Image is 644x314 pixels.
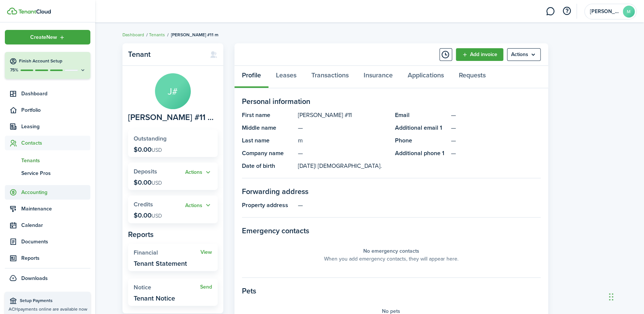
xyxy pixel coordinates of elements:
[543,2,557,21] a: Messaging
[9,67,19,73] p: 75%
[304,66,356,88] a: Transactions
[590,9,620,14] span: Misty
[520,233,644,314] iframe: Chat Widget
[242,285,541,296] panel-main-section-title: Pets
[18,9,51,14] img: TenantCloud
[356,66,400,88] a: Insurance
[185,201,212,210] button: Open menu
[134,200,153,209] span: Credits
[128,229,218,240] panel-main-subtitle: Reports
[185,168,212,177] button: Actions
[134,284,200,291] widget-stats-title: Notice
[134,295,175,302] widget-stats-description: Tenant Notice
[134,146,162,153] p: $0.00
[395,123,447,132] panel-main-title: Additional email 1
[200,284,212,290] a: Send
[298,111,388,120] panel-main-description: [PERSON_NAME] #11
[623,6,635,18] avatar-text: M
[395,149,447,158] panel-main-title: Additional phone 1
[21,169,90,177] span: Service Pros
[5,30,90,44] button: Open menu
[21,123,90,130] span: Leasing
[152,212,162,220] span: USD
[149,31,165,38] a: Tenants
[134,260,187,267] widget-stats-description: Tenant Statement
[21,274,48,282] span: Downloads
[242,136,294,145] panel-main-title: Last name
[21,157,90,164] span: Tenants
[298,123,388,132] panel-main-description: —
[268,66,304,88] a: Leases
[134,134,167,143] span: Outstanding
[507,48,541,61] button: Open menu
[122,31,144,38] a: Dashboard
[324,255,458,263] panel-main-placeholder-description: When you add emergency contacts, they will appear here.
[242,186,541,197] panel-main-section-title: Forwarding address
[30,35,57,40] span: Create New
[5,154,90,167] a: Tenants
[507,48,541,61] menu-btn: Actions
[242,149,294,158] panel-main-title: Company name
[185,201,212,210] button: Actions
[128,113,214,122] span: Jorge #11 m
[395,136,447,145] panel-main-title: Phone
[298,161,388,170] panel-main-description: [DATE]
[242,96,541,107] panel-main-section-title: Personal information
[134,179,162,186] p: $0.00
[560,5,573,18] button: Open resource center
[21,106,90,114] span: Portfolio
[9,306,87,313] p: ACH
[171,31,218,38] span: [PERSON_NAME] #11 m
[185,168,212,177] button: Open menu
[242,111,294,120] panel-main-title: First name
[315,161,382,170] span: | [DEMOGRAPHIC_DATA].
[21,188,90,196] span: Accounting
[395,111,447,120] panel-main-title: Email
[242,123,294,132] panel-main-title: Middle name
[155,73,191,109] avatar-text: J#
[200,249,212,255] a: View
[134,167,157,176] span: Deposits
[19,58,86,64] h4: Finish Account Setup
[21,139,90,147] span: Contacts
[242,161,294,170] panel-main-title: Date of birth
[439,48,452,61] button: Timeline
[5,251,90,265] a: Reports
[20,297,87,305] span: Setup Payments
[7,7,17,15] img: TenantCloud
[242,225,541,236] panel-main-section-title: Emergency contacts
[298,136,388,145] panel-main-description: m
[363,247,419,255] panel-main-placeholder-title: No emergency contacts
[152,146,162,154] span: USD
[609,286,613,308] div: Drag
[5,86,90,101] a: Dashboard
[134,212,162,219] p: $0.00
[5,167,90,179] a: Service Pros
[128,50,202,59] panel-main-title: Tenant
[298,149,388,158] panel-main-description: —
[298,201,541,210] panel-main-description: —
[18,306,87,313] span: payments online are available now
[21,221,90,229] span: Calendar
[5,52,90,79] button: Finish Account Setup75%
[21,238,90,246] span: Documents
[21,254,90,262] span: Reports
[451,66,493,88] a: Requests
[134,249,200,256] widget-stats-title: Financial
[21,205,90,213] span: Maintenance
[400,66,451,88] a: Applications
[21,90,90,98] span: Dashboard
[456,48,503,61] a: Add invoice
[242,201,294,210] panel-main-title: Property address
[152,179,162,187] span: USD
